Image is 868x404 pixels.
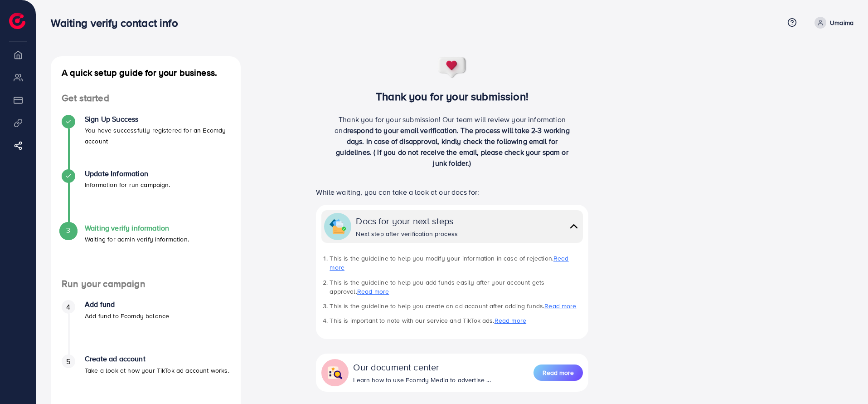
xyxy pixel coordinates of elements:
[331,114,573,168] p: Thank you for your submission! Our team will review your information and
[85,224,189,232] h4: Waiting verify information
[85,355,229,363] h4: Create ad account
[356,214,458,227] div: Docs for your next steps
[811,17,853,29] a: Umaima
[567,220,580,233] img: collapse
[830,17,853,28] p: Umaima
[330,254,582,272] li: This is the guideline to help you modify your information in case of rejection.
[330,278,582,296] li: This is the guideline to help you add funds easily after your account gets approval.
[51,300,241,355] li: Add fund
[66,225,70,236] span: 3
[85,125,230,147] p: You have successfully registered for an Ecomdy account
[330,254,568,272] a: Read more
[9,13,25,29] img: logo
[66,356,70,367] span: 5
[330,316,582,325] li: This is important to note with our service and TikTok ads.
[316,187,588,197] p: While waiting, you can take a look at our docs for:
[85,179,170,190] p: Information for run campaign.
[66,302,70,312] span: 4
[495,316,526,325] a: Read more
[85,310,169,321] p: Add fund to Ecomdy balance
[437,56,467,79] img: success
[357,287,389,296] a: Read more
[829,363,861,397] iframe: Chat
[330,301,582,310] li: This is the guideline to help you create an ad account after adding funds.
[327,365,343,381] img: collapse
[51,278,241,290] h4: Run your campaign
[330,218,346,235] img: collapse
[51,67,241,78] h4: A quick setup guide for your business.
[336,125,570,168] span: respond to your email verification. The process will take 2-3 working days. In case of disapprova...
[353,360,490,374] div: Our document center
[85,365,229,376] p: Take a look at how your TikTok ad account works.
[353,375,490,384] div: Learn how to use Ecomdy Media to advertise ...
[533,364,583,382] a: Read more
[51,93,241,104] h4: Get started
[544,301,576,310] a: Read more
[85,300,169,309] h4: Add fund
[543,368,574,377] span: Read more
[85,234,189,245] p: Waiting for admin verify information.
[85,169,170,178] h4: Update Information
[301,90,603,103] h3: Thank you for your submission!
[51,115,241,169] li: Sign Up Success
[533,365,583,381] button: Read more
[51,224,241,278] li: Waiting verify information
[51,16,185,30] h3: Waiting verify contact info
[356,229,458,238] div: Next step after verification process
[85,115,230,123] h4: Sign Up Success
[51,169,241,224] li: Update Information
